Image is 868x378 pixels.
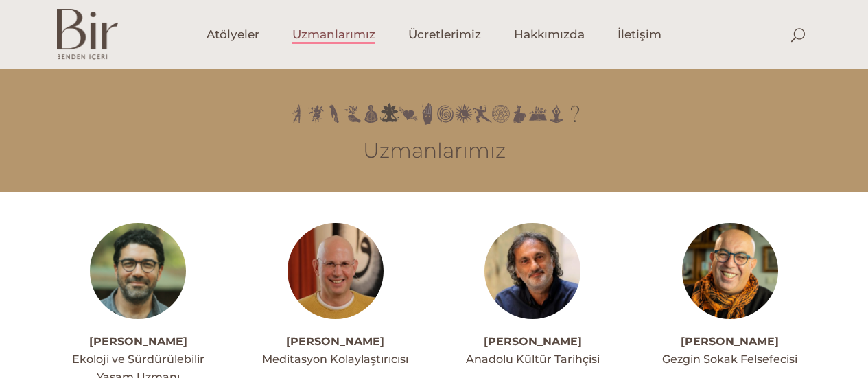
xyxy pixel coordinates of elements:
[90,223,186,319] img: ahmetacarprofil--300x300.jpg
[286,335,384,348] a: [PERSON_NAME]
[618,27,661,43] span: İletişim
[681,335,779,348] a: [PERSON_NAME]
[484,335,582,348] a: [PERSON_NAME]
[466,353,600,366] span: Anadolu Kültür Tarihçisi
[662,353,797,366] span: Gezgin Sokak Felsefecisi
[288,223,384,319] img: meditasyon-ahmet-1-300x300.jpg
[292,27,375,43] span: Uzmanlarımız
[207,27,259,43] span: Atölyeler
[484,223,580,319] img: Ali_Canip_Olgunlu_003_copy-300x300.jpg
[262,353,408,366] span: Meditasyon Kolaylaştırıcısı
[682,223,778,319] img: alinakiprofil--300x300.jpg
[89,335,187,348] a: [PERSON_NAME]
[514,27,585,43] span: Hakkımızda
[57,139,812,163] h3: Uzmanlarımız
[408,27,481,43] span: Ücretlerimiz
